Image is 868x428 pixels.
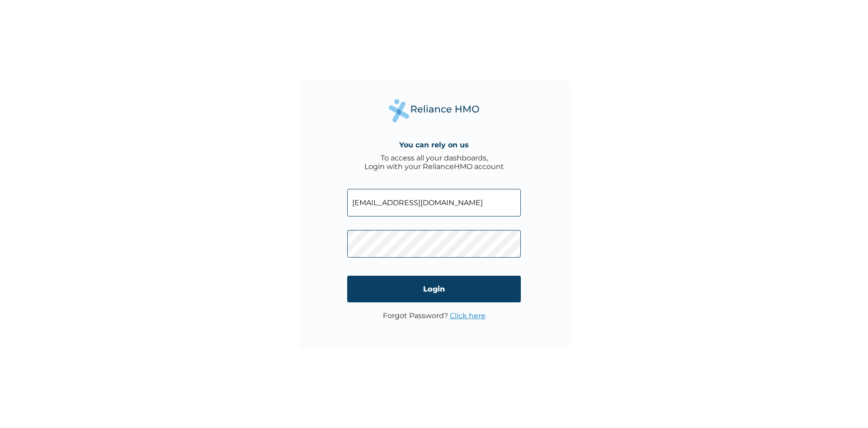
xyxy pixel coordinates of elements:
[347,276,521,302] input: Login
[364,154,504,171] div: To access all your dashboards, Login with your RelianceHMO account
[347,189,521,216] input: Email address or HMO ID
[399,141,469,149] h4: You can rely on us
[389,99,479,122] img: Reliance Health's Logo
[383,311,486,320] p: Forgot Password?
[450,311,486,320] a: Click here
